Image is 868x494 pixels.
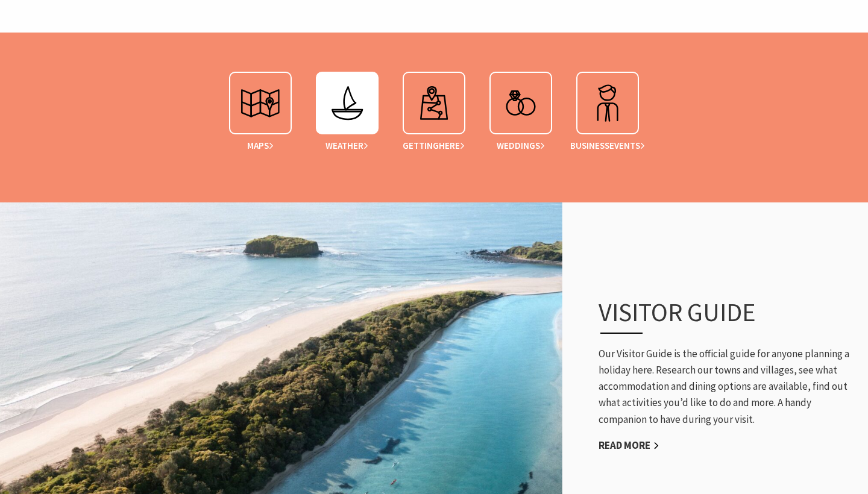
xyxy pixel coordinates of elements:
[325,140,368,151] span: Weather
[439,140,465,151] span: Here
[304,72,391,157] a: Weather
[570,140,645,151] span: Business
[323,79,371,127] img: yacht.svg
[583,79,632,127] img: evtbus.svg
[497,140,545,151] span: Weddings
[497,79,545,127] img: wedserv.svg
[236,79,285,127] img: daytrip.svg
[391,72,477,157] a: GettingHere
[599,439,659,452] a: Read More
[410,79,458,127] img: destinfo.svg
[217,72,304,157] a: Maps
[599,346,856,428] p: Our Visitor Guide is the official guide for anyone planning a holiday here. Research our towns an...
[477,72,564,157] a: Weddings
[609,140,645,151] span: Events
[403,140,465,151] span: Getting
[599,297,831,333] h3: Visitor Guide
[247,140,274,151] span: Maps
[564,72,651,157] a: BusinessEvents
